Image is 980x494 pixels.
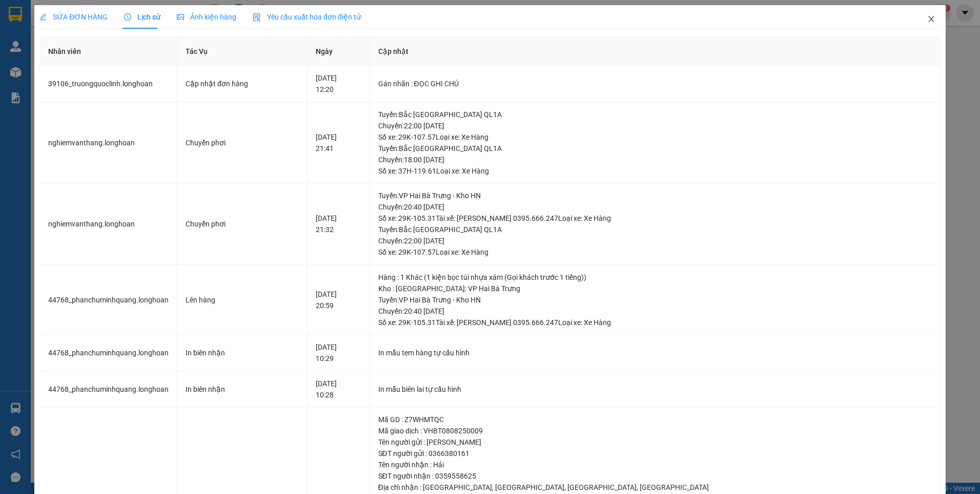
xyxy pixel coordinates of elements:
[378,109,932,143] div: Tuyến : Bắc [GEOGRAPHIC_DATA] QL1A Chuyến: 22:00 [DATE] Số xe: 29K-107.57 Loại xe: Xe Hàng
[40,66,177,102] td: 39106_truongquoclinh.longhoan
[186,137,299,148] div: Chuyển phơi
[308,37,370,66] th: Ngày
[40,335,177,371] td: 44768_phanchuminhquang.longhoan
[316,72,361,95] div: [DATE] 12:20
[177,37,308,66] th: Tác Vụ
[177,13,184,21] span: picture
[378,272,932,283] div: Hàng : 1 Khác (1 kiện bọc túi nhựa xám (Gọi khách trước 1 tiếng))
[124,13,131,21] span: clock-circle
[253,13,361,21] span: Yêu cầu xuất hóa đơn điện tử
[39,13,47,21] span: edit
[378,459,932,470] div: Tên người nhận : Hải
[917,5,946,34] button: Close
[40,37,177,66] th: Nhân viên
[177,13,236,21] span: Ảnh kiện hàng
[927,15,935,23] span: close
[40,371,177,408] td: 44768_phanchuminhquang.longhoan
[378,294,932,328] div: Tuyến : VP Hai Bà Trưng - Kho HN Chuyến: 20:40 [DATE] Số xe: 29K-105.31 Tài xế: [PERSON_NAME] 039...
[253,13,261,22] img: icon
[40,102,177,184] td: nghiemvanthang.longhoan
[378,482,932,493] div: Địa chỉ nhận : [GEOGRAPHIC_DATA], [GEOGRAPHIC_DATA], [GEOGRAPHIC_DATA], [GEOGRAPHIC_DATA]
[378,283,932,294] div: Kho : [GEOGRAPHIC_DATA]: VP Hai Bà Trưng
[186,78,299,89] div: Cập nhật đơn hàng
[378,224,932,258] div: Tuyến : Bắc [GEOGRAPHIC_DATA] QL1A Chuyến: 22:00 [DATE] Số xe: 29K-107.57 Loại xe: Xe Hàng
[378,448,932,459] div: SĐT người gửi : 0366380161
[186,347,299,358] div: In biên nhận
[316,131,361,154] div: [DATE] 21:41
[186,294,299,306] div: Lên hàng
[316,213,361,235] div: [DATE] 21:32
[370,37,941,66] th: Cập nhật
[186,218,299,230] div: Chuyển phơi
[124,13,160,21] span: Lịch sử
[186,384,299,395] div: In biên nhận
[378,190,932,224] div: Tuyến : VP Hai Bà Trưng - Kho HN Chuyến: 20:40 [DATE] Số xe: 29K-105.31 Tài xế: [PERSON_NAME] 039...
[316,289,361,311] div: [DATE] 20:59
[378,347,932,358] div: In mẫu tem hàng tự cấu hình
[40,183,177,265] td: nghiemvanthang.longhoan
[39,13,108,21] span: SỬA ĐƠN HÀNG
[378,470,932,482] div: SĐT người nhận : 0359558625
[316,341,361,364] div: [DATE] 10:29
[378,436,932,448] div: Tên người gửi : [PERSON_NAME]
[378,384,932,395] div: In mẫu biên lai tự cấu hình
[316,378,361,401] div: [DATE] 10:28
[378,78,932,89] div: Gán nhãn : ĐỌC GHI CHÚ
[378,414,932,425] div: Mã GD : Z7WHMTQC
[378,143,932,177] div: Tuyến : Bắc [GEOGRAPHIC_DATA] QL1A Chuyến: 18:00 [DATE] Số xe: 37H-119.61 Loại xe: Xe Hàng
[40,265,177,335] td: 44768_phanchuminhquang.longhoan
[378,425,932,436] div: Mã giao dịch : VHBT0808250009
